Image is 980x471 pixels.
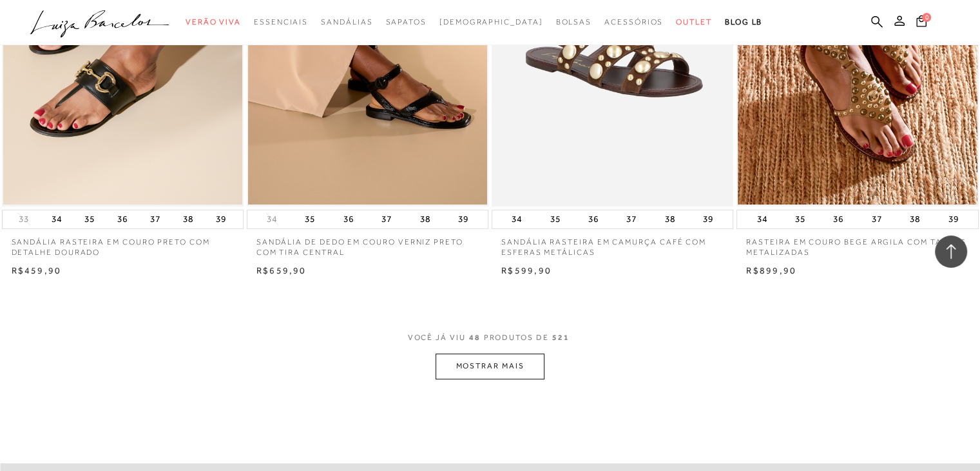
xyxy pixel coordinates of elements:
span: Sapatos [385,17,426,26]
button: 34 [48,210,66,228]
button: 35 [791,210,809,228]
span: Acessórios [604,17,663,26]
button: 35 [81,210,99,228]
a: categoryNavScreenReaderText [385,10,426,34]
button: 37 [868,210,886,228]
span: R$899,90 [746,265,796,276]
span: VOCÊ JÁ VIU PRODUTOS DE [408,333,573,342]
button: MOSTRAR MAIS [436,354,544,379]
button: 34 [508,210,526,228]
button: 37 [378,210,396,228]
span: Sandálias [321,17,372,26]
a: SANDÁLIA RASTEIRA EM COURO PRETO COM DETALHE DOURADO [2,229,244,259]
span: Outlet [676,17,712,26]
span: BLOG LB [725,17,762,26]
span: 48 [469,333,481,342]
button: 38 [416,210,434,228]
span: R$459,90 [12,265,62,276]
span: 0 [922,13,931,22]
button: 38 [661,210,679,228]
a: categoryNavScreenReaderText [676,10,712,34]
a: categoryNavScreenReaderText [186,10,241,34]
a: RASTEIRA EM COURO BEGE ARGILA COM TACHAS METALIZADAS [736,229,978,259]
button: 36 [829,210,847,228]
button: 37 [146,210,164,228]
button: 39 [699,210,717,228]
span: R$599,90 [501,265,552,276]
button: 34 [753,210,771,228]
button: 35 [301,210,319,228]
button: 38 [179,210,197,228]
button: 37 [622,210,640,228]
a: BLOG LB [725,10,762,34]
button: 33 [15,213,33,225]
button: 35 [546,210,564,228]
button: 39 [454,210,472,228]
a: categoryNavScreenReaderText [555,10,591,34]
span: Bolsas [555,17,591,26]
span: Verão Viva [186,17,241,26]
a: SANDÁLIA RASTEIRA EM CAMURÇA CAFÉ COM ESFERAS METÁLICAS [492,229,733,259]
button: 39 [944,210,962,228]
button: 34 [263,213,281,225]
a: SANDÁLIA DE DEDO EM COURO VERNIZ PRETO COM TIRA CENTRAL [247,229,488,259]
span: 521 [552,333,570,342]
button: 36 [340,210,358,228]
span: R$659,90 [256,265,307,276]
span: [DEMOGRAPHIC_DATA] [439,17,543,26]
button: 39 [212,210,230,228]
a: categoryNavScreenReaderText [604,10,663,34]
button: 36 [584,210,602,228]
button: 36 [113,210,131,228]
button: 38 [906,210,924,228]
button: 0 [912,14,930,32]
a: noSubCategoriesText [439,10,543,34]
span: Essenciais [254,17,308,26]
a: categoryNavScreenReaderText [321,10,372,34]
a: categoryNavScreenReaderText [254,10,308,34]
